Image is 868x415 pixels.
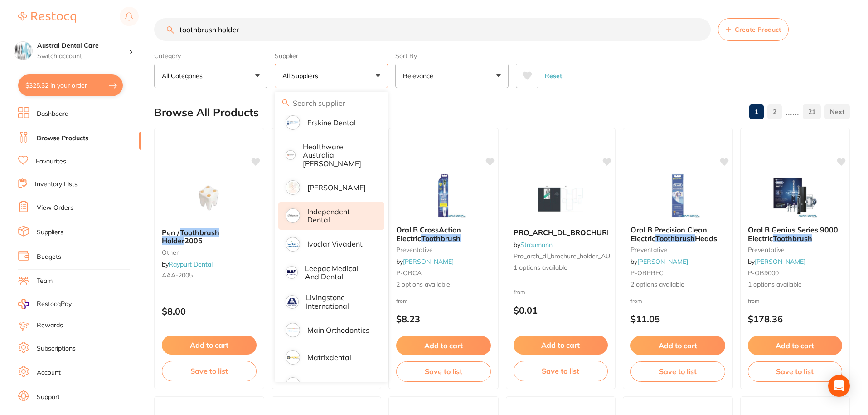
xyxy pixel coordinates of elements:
[287,238,299,250] img: Ivoclar Vivadent
[396,225,461,242] span: Oral B CrossAction Electric
[162,228,180,237] span: Pen /
[282,71,322,80] p: All Suppliers
[749,103,764,121] a: 1
[514,228,611,237] span: PRO_ARCH_DL_BROCHURE
[403,71,437,80] p: Relevance
[414,173,473,218] img: Oral B CrossAction Electric Toothbrush
[748,280,843,289] span: 1 options available
[307,207,372,224] p: Independent Dental
[748,246,843,253] small: preventative
[154,18,711,41] input: Search Products
[748,269,779,277] span: P-OB9000
[303,143,372,168] p: Healthware Australia [PERSON_NAME]
[162,271,193,279] span: AAA-2005
[154,52,267,60] label: Category
[179,176,238,221] img: Pen / Toothbrush Holder 2005
[37,300,72,309] span: RestocqPay
[307,119,356,127] p: Erskine Dental
[37,134,88,143] a: Browse Products
[748,314,843,324] p: $178.36
[37,252,61,262] a: Budgets
[18,7,76,28] a: Restocq Logo
[37,228,63,237] a: Suppliers
[35,180,78,189] a: Inventory Lists
[630,314,725,324] p: $11.05
[37,41,129,50] h4: Austral Dental Care
[162,236,184,245] em: Holder
[162,260,213,268] span: by
[542,64,565,88] button: Reset
[396,336,491,355] button: Add to cart
[735,26,781,33] span: Create Product
[37,344,76,353] a: Subscriptions
[514,305,608,316] p: $0.01
[630,297,642,304] span: from
[396,297,408,304] span: from
[162,306,257,316] p: $8.00
[18,299,72,309] a: RestocqPay
[287,351,299,363] img: Matrixdental
[154,106,259,119] h2: Browse All Products
[637,257,688,266] a: [PERSON_NAME]
[162,71,206,80] p: All Categories
[307,326,369,334] p: Main Orthodontics
[14,42,32,60] img: Austral Dental Care
[306,293,372,310] p: Livingstone International
[396,269,422,277] span: P-OBCA
[396,226,491,242] b: Oral B CrossAction Electric Toothbrush
[305,264,372,281] p: Leepac Medical and Dental
[307,353,351,361] p: Matrixdental
[630,280,725,289] span: 2 options available
[403,257,454,266] a: [PERSON_NAME]
[748,225,838,242] span: Oral B Genius Series 9000 Electric
[786,107,799,117] p: ......
[514,336,608,355] button: Add to cart
[655,234,695,243] em: Toothbrush
[514,241,553,249] span: by
[287,152,294,159] img: Healthware Australia Ridley
[180,228,219,237] em: Toothbrush
[748,226,843,242] b: Oral B Genius Series 9000 Electric Toothbrush
[803,103,821,121] a: 21
[307,240,363,248] p: Ivoclar Vivadent
[395,64,509,88] button: Relevance
[396,361,491,381] button: Save to list
[275,64,388,88] button: All Suppliers
[630,361,725,381] button: Save to list
[37,52,129,61] p: Switch account
[287,296,297,307] img: Livingstone International
[37,321,63,330] a: Rewards
[37,277,53,286] a: Team
[184,236,203,245] span: 2005
[767,103,782,121] a: 2
[748,361,843,381] button: Save to list
[396,257,454,266] span: by
[748,297,760,304] span: from
[630,336,725,355] button: Add to cart
[748,257,805,266] span: by
[162,249,257,256] small: other
[630,246,725,253] small: preventative
[154,64,267,88] button: All Categories
[162,336,257,355] button: Add to cart
[514,228,608,237] b: PRO_ARCH_DL_BROCHURE HOLDER
[37,109,68,119] a: Dashboard
[421,234,461,243] em: Toothbrush
[718,18,789,41] button: Create Product
[36,157,66,166] a: Favourites
[287,379,299,390] img: Numedical
[18,74,123,96] button: $325.32 in your order
[531,176,590,221] img: PRO_ARCH_DL_BROCHURE HOLDER
[287,210,299,222] img: Independent Dental
[307,183,366,192] p: [PERSON_NAME]
[520,241,553,249] a: Straumann
[396,280,491,289] span: 2 options available
[287,324,299,336] img: Main Orthodontics
[275,92,388,114] input: Search supplier
[748,336,843,355] button: Add to cart
[275,52,388,60] label: Supplier
[37,368,61,377] a: Account
[766,173,824,218] img: Oral B Genius Series 9000 Electric Toothbrush
[169,260,213,268] a: Raypurt Dental
[514,263,608,272] span: 1 options available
